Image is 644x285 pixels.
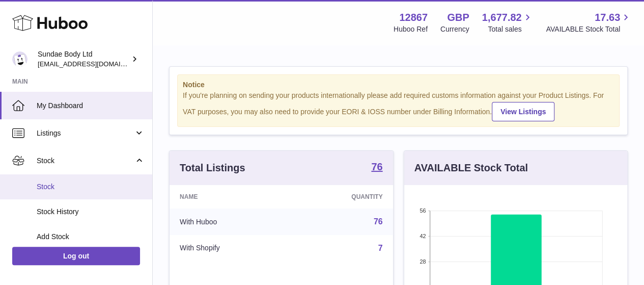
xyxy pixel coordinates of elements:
[374,217,383,226] a: 76
[414,161,528,175] h3: AVAILABLE Stock Total
[37,128,134,138] span: Listings
[440,24,469,34] div: Currency
[482,11,534,34] a: 1,677.82 Total sales
[170,185,290,209] th: Name
[290,185,393,209] th: Quantity
[38,60,150,68] span: [EMAIL_ADDRESS][DOMAIN_NAME]
[38,49,129,69] div: Sundae Body Ltd
[37,182,145,192] span: Stock
[12,51,27,67] img: kirstie@sundaebody.com
[37,232,145,242] span: Add Stock
[37,156,134,166] span: Stock
[595,11,620,24] span: 17.63
[492,102,554,121] a: View Listings
[419,258,426,265] text: 28
[180,161,245,175] h3: Total Listings
[546,24,632,34] span: AVAILABLE Stock Total
[419,208,426,214] text: 56
[371,162,382,174] a: 76
[394,24,428,34] div: Huboo Ref
[183,91,614,121] div: If you're planning on sending your products internationally please add required customs informati...
[447,11,469,24] strong: GBP
[482,11,522,24] span: 1,677.82
[12,247,140,265] a: Log out
[183,80,614,90] strong: Notice
[170,235,290,262] td: With Shopify
[546,11,632,34] a: 17.63 AVAILABLE Stock Total
[378,244,383,252] a: 7
[170,209,290,235] td: With Huboo
[399,11,428,24] strong: 12867
[419,233,426,239] text: 42
[37,101,145,111] span: My Dashboard
[37,207,145,217] span: Stock History
[371,162,382,172] strong: 76
[488,24,533,34] span: Total sales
